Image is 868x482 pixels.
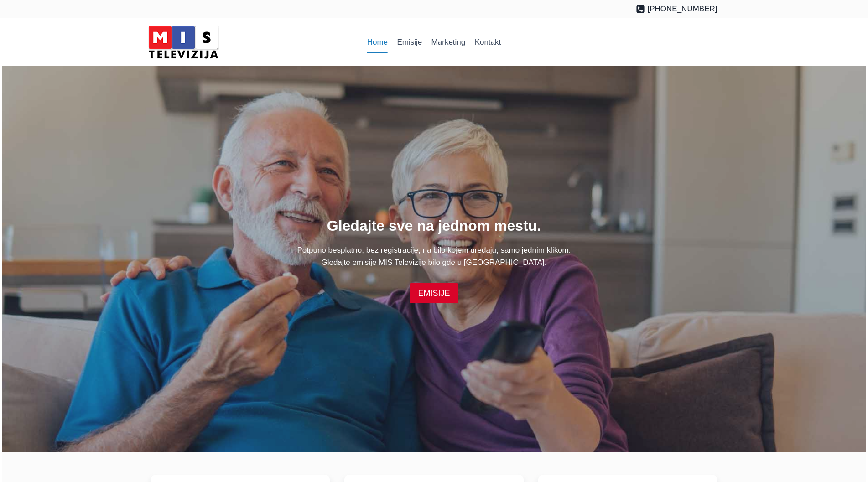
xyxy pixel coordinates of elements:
[145,23,222,62] img: MIS Television
[363,31,506,53] nav: Primary
[410,283,458,303] a: EMISIJE
[426,31,470,53] a: Marketing
[363,31,393,53] a: Home
[470,31,505,53] a: Kontakt
[151,215,717,237] h1: Gledajte sve na jednom mestu.
[151,244,717,269] p: Potpuno besplatno, bez registracije, na bilo kojem uređaju, samo jednim klikom. Gledajte emisije ...
[392,31,426,53] a: Emisije
[636,3,717,15] a: [PHONE_NUMBER]
[647,3,717,15] span: [PHONE_NUMBER]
